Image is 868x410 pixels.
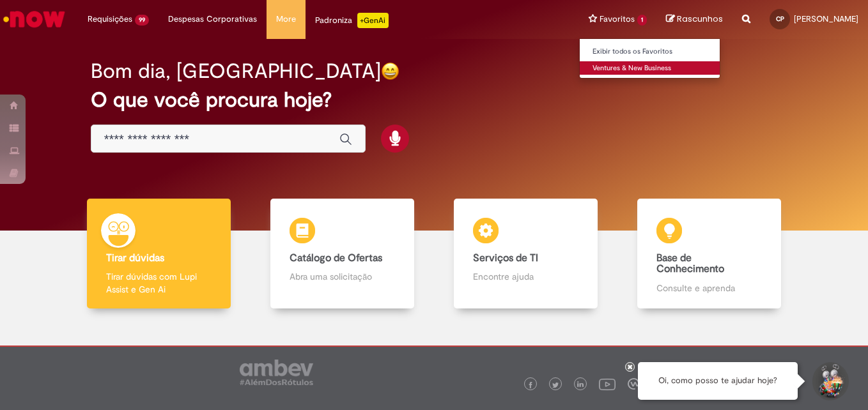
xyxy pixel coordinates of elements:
[357,13,389,28] p: +GenAi
[552,382,559,388] img: logo_footer_twitter.png
[290,270,395,283] p: Abra uma solicitação
[628,378,639,390] img: logo_footer_workplace.png
[677,13,723,25] span: Rascunhos
[666,13,723,26] a: Rascunhos
[91,89,778,111] h2: O que você procura hoje?
[240,360,313,385] img: logo_footer_ambev_rotulo_gray.png
[1,6,67,32] img: ServiceNow
[67,199,251,309] a: Tirar dúvidas Tirar dúvidas com Lupi Assist e Gen Ai
[135,15,149,26] span: 99
[580,61,720,75] a: Ventures & New Business
[315,13,389,28] div: Padroniza
[656,282,762,294] p: Consulte e aprenda
[617,199,801,309] a: Base de Conhecimento Consulte e aprenda
[656,252,724,276] b: Base de Conhecimento
[794,13,858,24] span: [PERSON_NAME]
[810,362,849,400] button: Iniciar Conversa de Suporte
[527,382,534,388] img: logo_footer_facebook.png
[600,13,635,26] span: Favoritos
[776,15,784,23] span: CP
[106,252,164,264] b: Tirar dúvidas
[91,60,381,82] h2: Bom dia, [GEOGRAPHIC_DATA]
[106,270,212,296] p: Tirar dúvidas com Lupi Assist e Gen Ai
[473,252,538,264] b: Serviços de TI
[290,252,382,264] b: Catálogo de Ofertas
[473,270,578,283] p: Encontre ajuda
[251,199,434,309] a: Catálogo de Ofertas Abra uma solicitação
[577,381,584,389] img: logo_footer_linkedin.png
[638,362,798,400] div: Oi, como posso te ajudar hoje?
[434,199,617,309] a: Serviços de TI Encontre ajuda
[580,45,720,59] a: Exibir todos os Favoritos
[276,13,296,26] span: More
[599,376,616,392] img: logo_footer_youtube.png
[637,15,647,26] span: 1
[381,62,399,80] img: happy-face.png
[88,13,132,26] span: Requisições
[168,13,257,26] span: Despesas Corporativas
[579,38,720,79] ul: Favoritos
